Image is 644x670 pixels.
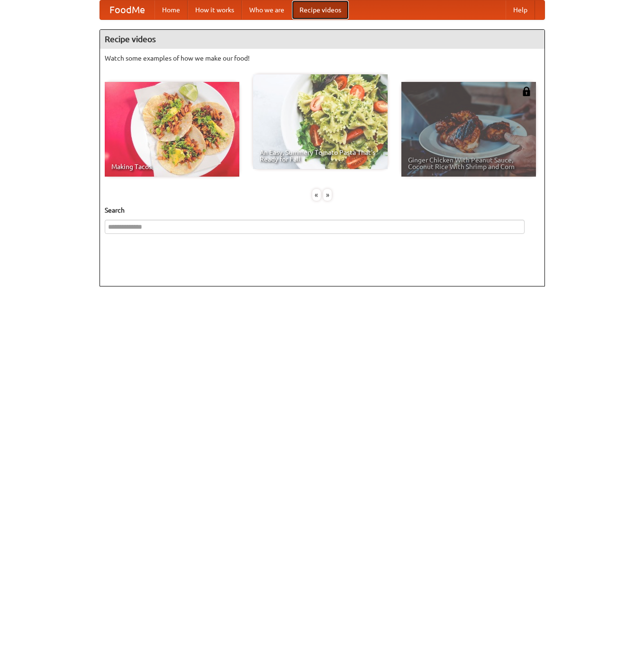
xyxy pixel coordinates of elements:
p: Watch some examples of how we make our food! [105,54,540,63]
a: Recipe videos [292,0,349,19]
a: Who we are [242,0,292,19]
div: » [323,189,332,201]
a: Making Tacos [105,82,239,177]
h4: Recipe videos [100,30,544,49]
h5: Search [105,205,540,215]
a: An Easy, Summery Tomato Pasta That's Ready for Fall [253,74,388,169]
a: Help [506,0,535,19]
a: How it works [188,0,242,19]
span: Making Tacos [111,163,233,170]
a: Home [154,0,188,19]
span: An Easy, Summery Tomato Pasta That's Ready for Fall [260,149,381,162]
a: FoodMe [100,0,154,19]
img: 483408.png [522,87,531,96]
div: « [312,189,321,201]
